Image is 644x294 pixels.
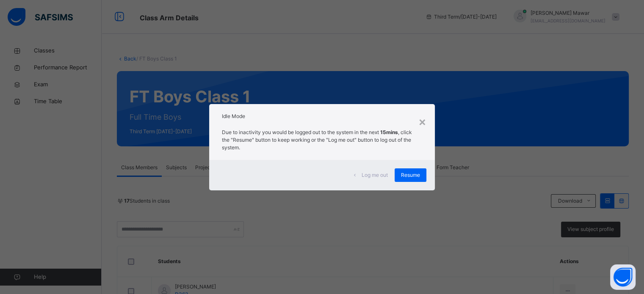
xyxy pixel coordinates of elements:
span: Log me out [362,171,388,179]
p: Due to inactivity you would be logged out to the system in the next , click the "Resume" button t... [222,129,422,151]
span: Resume [401,171,420,179]
h2: Idle Mode [222,113,422,120]
button: Open asap [610,264,636,290]
div: × [418,113,426,130]
strong: 15mins [380,129,398,135]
